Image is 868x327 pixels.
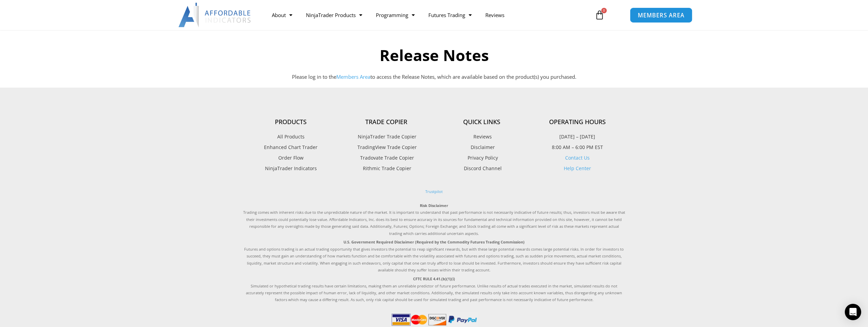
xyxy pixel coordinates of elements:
[434,132,530,141] a: Reviews
[845,304,861,320] div: Open Intercom Messenger
[638,12,685,18] span: MEMBERS AREA
[530,143,625,152] p: 8:00 AM – 6:00 PM EST
[243,239,625,273] p: Futures and options trading is an actual trading opportunity that gives investors the potential t...
[233,72,635,82] p: Please log in to the to access the Release Notes, which are available based on the product(s) you...
[434,153,530,162] a: Privacy Policy
[243,132,339,141] a: All Products
[339,143,434,152] a: TradingView Trade Copier
[243,118,339,126] h4: Products
[425,189,443,194] a: Trustpilot
[434,143,530,152] a: Disclaimer
[469,143,495,152] span: Disclaimer
[264,143,318,152] span: Enhanced Chart Trader
[479,7,511,23] a: Reviews
[178,3,252,27] img: LogoAI | Affordable Indicators – NinjaTrader
[343,239,525,244] strong: U.S. Government Required Disclaimer (Required by the Commodity Futures Trading Commission)
[413,276,455,281] strong: CFTC RULE 4.41.(b)(1)(i)
[422,7,479,23] a: Futures Trading
[339,153,434,162] a: Tradovate Trade Copier
[630,7,692,23] a: MEMBERS AREA
[356,132,416,141] span: NinjaTrader Trade Copier
[356,143,417,152] span: TradingView Trade Copier
[434,164,530,173] a: Discord Channel
[339,132,434,141] a: NinjaTrader Trade Copier
[339,118,434,126] h4: Trade Copier
[565,154,590,161] a: Contact Us
[336,73,370,80] a: Members Area
[243,276,625,303] p: Simulated or hypothetical trading results have certain limitations, making them an unreliable pre...
[462,164,502,173] span: Discord Channel
[243,164,339,173] a: NinjaTrader Indicators
[530,118,625,126] h4: Operating Hours
[361,164,411,173] span: Rithmic Trade Copier
[243,153,339,162] a: Order Flow
[530,132,625,141] p: [DATE] – [DATE]
[358,153,414,162] span: Tradovate Trade Copier
[369,7,422,23] a: Programming
[278,153,304,162] span: Order Flow
[420,203,448,208] strong: Risk Disclaimer
[390,312,478,327] img: PaymentIcons | Affordable Indicators – NinjaTrader
[472,132,492,141] span: Reviews
[564,165,591,172] a: Help Center
[233,45,635,65] h2: Release Notes
[434,118,530,126] h4: Quick Links
[243,143,339,152] a: Enhanced Chart Trader
[265,7,587,23] nav: Menu
[265,164,317,173] span: NinjaTrader Indicators
[585,5,615,25] a: 0
[339,164,434,173] a: Rithmic Trade Copier
[277,132,305,141] span: All Products
[299,7,369,23] a: NinjaTrader Products
[466,153,498,162] span: Privacy Policy
[601,8,607,13] span: 0
[265,7,299,23] a: About
[243,202,625,237] p: Trading comes with inherent risks due to the unpredictable nature of the market. It is important ...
